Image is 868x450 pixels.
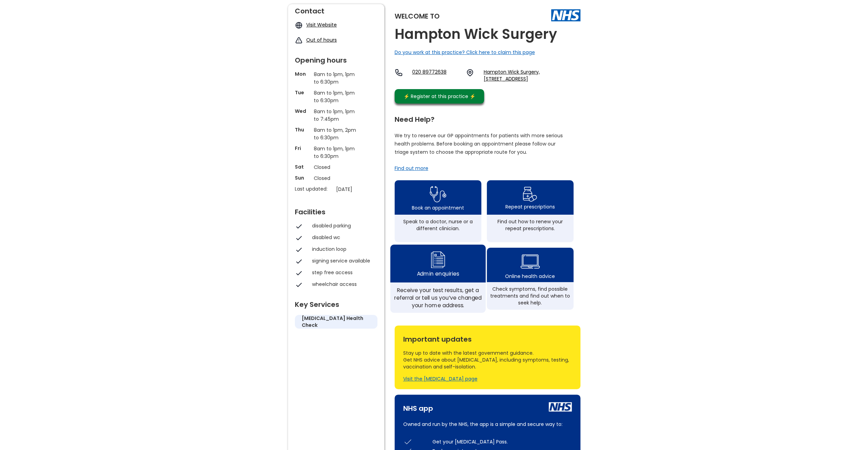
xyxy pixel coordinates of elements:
a: Visit Website [306,21,337,28]
div: Speak to a doctor, nurse or a different clinician. [398,218,478,232]
img: health advice icon [521,250,540,273]
p: 8am to 1pm, 1pm to 7:45pm [314,108,358,123]
a: book appointment icon Book an appointmentSpeak to a doctor, nurse or a different clinician. [395,180,481,242]
p: Fri [295,145,310,152]
a: Hampton Wick Surgery, [STREET_ADDRESS] [483,68,580,82]
a: 020 89772638 [412,68,461,82]
div: Check symptoms, find possible treatments and find out when to seek help. [490,286,570,306]
div: Facilities [295,205,377,215]
p: Closed [314,163,358,171]
p: 8am to 1pm, 2pm to 6:30pm [314,126,358,141]
a: Out of hours [306,36,337,43]
p: We try to reserve our GP appointments for patients with more serious health problems. Before book... [395,131,563,156]
img: practice location icon [466,68,474,77]
a: admin enquiry iconAdmin enquiriesReceive your test results, get a referral or tell us you’ve chan... [390,245,485,313]
p: Mon [295,71,310,77]
p: Sun [295,174,310,181]
div: disabled wc [312,234,374,241]
h2: Hampton Wick Surgery [395,26,557,42]
p: Owned and run by the NHS, the app is a simple and secure way to: [403,420,572,428]
div: Opening hours [295,53,377,64]
div: Online health advice [505,273,555,280]
p: 8am to 1pm, 1pm to 6:30pm [314,89,358,104]
a: repeat prescription iconRepeat prescriptionsFind out how to renew your repeat prescriptions. [487,180,574,242]
a: ⚡️ Register at this practice ⚡️ [395,89,484,104]
p: Last updated: [295,185,333,192]
img: check icon [403,437,412,446]
div: signing service available [312,257,374,264]
img: The NHS logo [551,9,580,21]
img: telephone icon [395,68,403,77]
div: disabled parking [312,222,374,229]
p: Wed [295,108,310,115]
img: globe icon [295,21,303,29]
div: wheelchair access [312,281,374,288]
a: Find out more [395,165,428,172]
img: admin enquiry icon [429,249,446,270]
div: NHS app [403,401,433,412]
p: Sat [295,163,310,170]
div: Book an appointment [412,204,464,211]
img: nhs icon white [549,402,572,411]
div: ⚡️ Register at this practice ⚡️ [400,93,479,100]
div: Find out how to renew your repeat prescriptions. [490,218,570,232]
h5: [MEDICAL_DATA] health check [302,315,371,329]
div: Key Services [295,298,377,308]
a: Do you work at this practice? Click here to claim this page [395,49,535,56]
p: Tue [295,89,310,96]
p: Closed [314,174,358,182]
div: Stay up to date with the latest government guidance. Get NHS advice about [MEDICAL_DATA], includi... [403,350,572,370]
div: induction loop [312,246,374,253]
div: Contact [295,4,377,14]
div: Welcome to [395,13,440,20]
a: health advice iconOnline health adviceCheck symptoms, find possible treatments and find out when ... [487,248,574,310]
a: Visit the [MEDICAL_DATA] page [403,375,478,382]
img: exclamation icon [295,36,303,44]
div: Need Help? [395,112,574,123]
div: Get your [MEDICAL_DATA] Pass. [432,438,572,445]
p: 8am to 1pm, 1pm to 6:30pm [314,145,358,160]
p: 8am to 1pm, 1pm to 6:30pm [314,71,358,86]
div: Admin enquiries [417,270,459,278]
div: Repeat prescriptions [505,203,555,210]
img: book appointment icon [430,184,446,204]
div: Important updates [403,332,572,343]
p: [DATE] [336,185,381,193]
div: step free access [312,269,374,276]
p: Thu [295,126,310,133]
div: Receive your test results, get a referral or tell us you’ve changed your home address. [394,286,482,309]
img: repeat prescription icon [523,185,537,203]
